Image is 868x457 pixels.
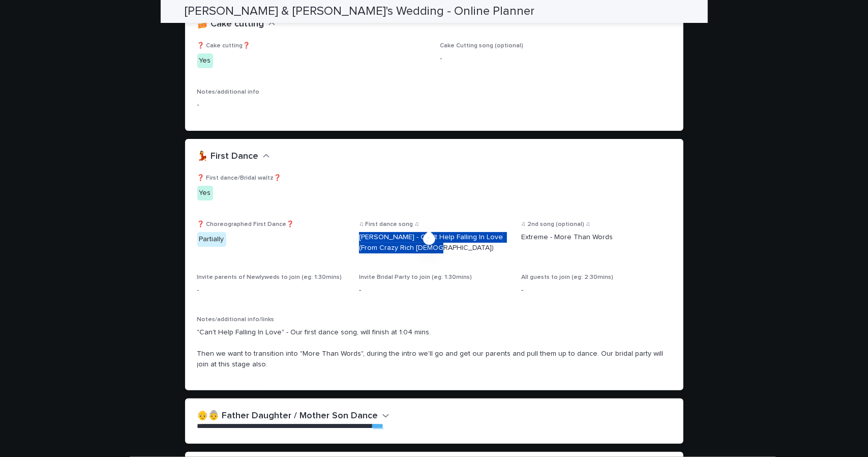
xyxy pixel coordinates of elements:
[197,43,251,49] span: ❓ Cake cutting❓
[197,274,342,280] span: Invite parents of Newlyweds to join (eg: 1:30mins)
[197,151,270,162] button: 💃 First Dance
[197,19,264,30] h2: 🍰 Cake cutting
[197,151,259,162] h2: 💃 First Dance
[197,186,213,201] div: Yes
[197,327,671,369] p: "Can't Help Falling In Love" - Our first dance song, will finish at 1:04 mins. Then we want to tr...
[197,100,671,110] p: -
[197,53,213,68] div: Yes
[197,19,276,30] button: 🍰 Cake cutting
[440,53,671,64] p: -
[521,285,671,296] p: -
[359,285,509,296] p: -
[197,411,390,422] button: 👴👵 Father Daughter / Mother Son Dance
[197,221,294,227] span: ❓ Choreographed First Dance❓
[440,43,524,49] span: Cake Cutting song (optional)
[197,175,282,181] span: ❓ First dance/Bridal waltz❓
[197,232,226,247] div: Partially
[197,317,275,323] span: Notes/additional info/links
[185,4,535,19] h2: [PERSON_NAME] & [PERSON_NAME]'s Wedding - Online Planner
[197,285,347,296] p: -
[359,232,509,253] p: [PERSON_NAME] - Can't Help Falling In Love (From Crazy Rich [DEMOGRAPHIC_DATA])
[359,274,472,280] span: Invite Bridal Party to join (eg: 1:30mins)
[521,274,613,280] span: All guests to join (eg: 2:30mins)
[359,221,419,227] span: ♫ First dance song ♫
[197,411,378,422] h2: 👴👵 Father Daughter / Mother Son Dance
[197,89,260,95] span: Notes/additional info
[521,221,590,227] span: ♫ 2nd song (optional) ♫
[521,232,671,243] p: Extreme - More Than Words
